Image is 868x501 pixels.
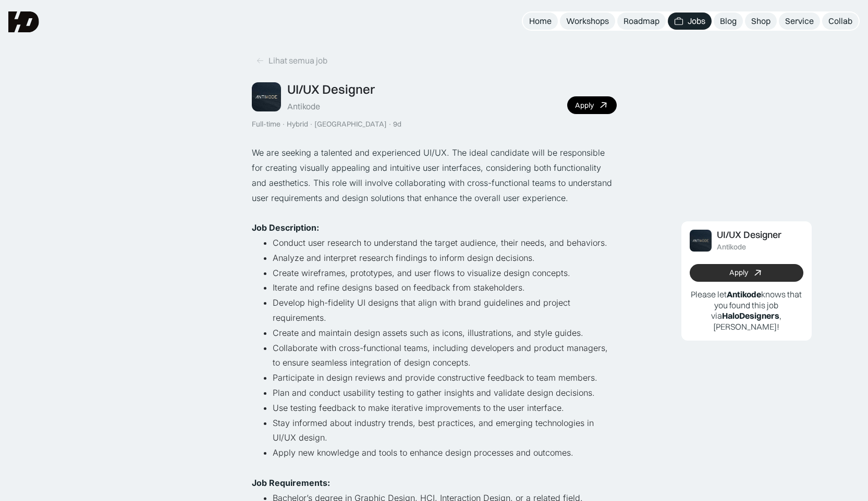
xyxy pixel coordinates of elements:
div: Service [785,16,814,27]
b: HaloDesigners [722,310,779,321]
a: Shop [745,12,777,30]
a: Lihat semua job [252,52,332,69]
div: Roadmap [624,16,659,27]
div: Collab [828,16,852,27]
div: · [282,120,286,129]
div: · [309,120,313,129]
div: Jobs [688,16,705,27]
li: Conduct user research to understand the target audience, their needs, and behaviors. [273,235,617,250]
strong: Job Description: [252,222,319,233]
div: Shop [751,16,771,27]
li: Use testing feedback to make iterative improvements to the user interface. [273,400,617,416]
a: Apply [690,264,803,282]
div: Workshops [566,16,609,27]
div: UI/UX Designer [287,82,375,97]
a: Roadmap [617,12,666,30]
p: ‍ [252,460,617,475]
p: ‍ [252,205,617,220]
a: Home [523,12,558,30]
p: We are seeking a talented and experienced UI/UX. The ideal candidate will be responsible for crea... [252,145,617,205]
div: [GEOGRAPHIC_DATA] [314,120,387,129]
li: Apply new knowledge and tools to enhance design processes and outcomes. [273,445,617,460]
img: Job Image [690,230,712,252]
li: Develop high-fidelity UI designs that align with brand guidelines and project requirements. [273,295,617,325]
div: · [388,120,392,129]
b: Antikode [727,289,761,299]
p: Please let knows that you found this job via , [PERSON_NAME]! [690,289,803,332]
div: Antikode [717,243,746,252]
div: Apply [575,101,594,110]
div: Lihat semua job [268,55,327,66]
div: Hybrid [287,120,308,129]
div: Blog [720,16,737,27]
li: Plan and conduct usability testing to gather insights and validate design decisions. [273,385,617,400]
strong: Job Requirements: [252,478,330,488]
a: Collab [822,12,859,30]
a: Workshops [560,12,615,30]
a: Apply [567,96,617,114]
li: Collaborate with cross-functional teams, including developers and product managers, to ensure sea... [273,341,617,371]
a: Jobs [668,12,712,30]
li: Create wireframes, prototypes, and user flows to visualize design concepts. [273,266,617,281]
li: Stay informed about industry trends, best practices, and emerging technologies in UI/UX design. [273,416,617,446]
div: Apply [729,268,748,277]
li: Iterate and refine designs based on feedback from stakeholders. [273,280,617,295]
div: Home [529,16,552,27]
a: Service [779,12,820,30]
div: 9d [393,120,401,129]
a: Blog [714,12,743,30]
div: Antikode [287,101,320,112]
img: Job Image [252,82,281,111]
div: UI/UX Designer [717,230,781,241]
li: Participate in design reviews and provide constructive feedback to team members. [273,370,617,385]
div: Full-time [252,120,280,129]
li: Create and maintain design assets such as icons, illustrations, and style guides. [273,325,617,341]
li: Analyze and interpret research findings to inform design decisions. [273,250,617,266]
